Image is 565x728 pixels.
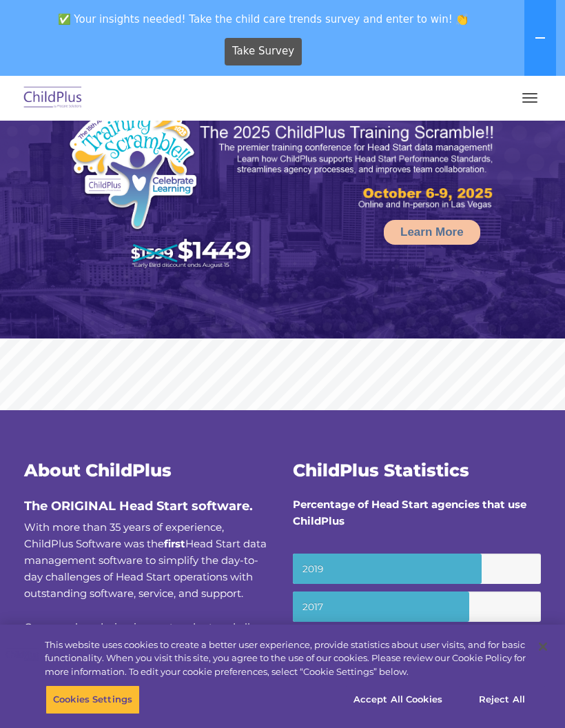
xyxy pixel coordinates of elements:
div: This website uses cookies to create a better user experience, provide statistics about user visit... [45,638,526,679]
img: ChildPlus by Procare Solutions [21,82,85,114]
span: Take Survey [232,39,294,63]
span: ChildPlus Statistics [293,460,469,481]
b: first [164,537,185,550]
small: 2019 [293,554,541,584]
a: Take Survey [225,38,302,65]
span: The ORIGINAL Head Start software. [24,498,253,514]
button: Cookies Settings [45,685,140,714]
span: About ChildPlus [24,460,172,481]
span: With more than 35 years of experience, ChildPlus Software was the Head Start data management soft... [24,520,267,600]
span: ✅ Your insights needed! Take the child care trends survey and enter to win! 👏 [6,6,522,32]
button: Reject All [459,685,545,714]
strong: Percentage of Head Start agencies that use ChildPlus [293,498,526,527]
small: 2017 [293,591,541,622]
a: Learn More [384,220,480,245]
button: Accept All Cookies [346,685,450,714]
button: Close [528,631,558,662]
